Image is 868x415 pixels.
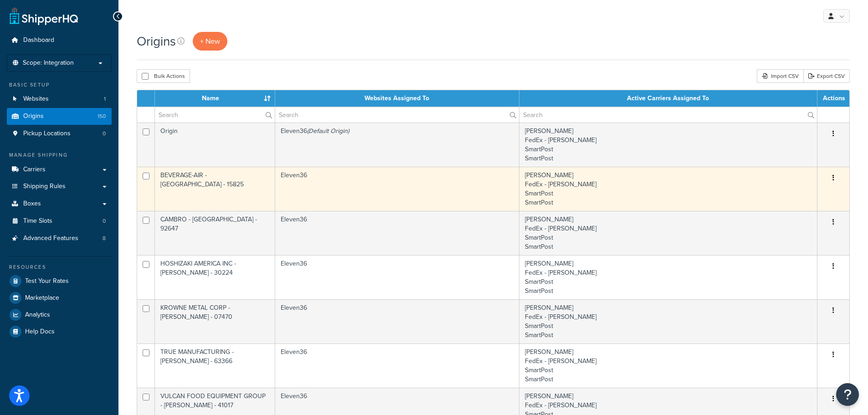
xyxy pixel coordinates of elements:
a: Dashboard [7,32,112,49]
span: Boxes [23,200,41,208]
span: 1 [104,95,106,103]
span: Time Slots [23,217,52,225]
td: Eleven36 [275,167,519,211]
td: HOSHIZAKI AMERICA INC - [PERSON_NAME] - 30224 [155,255,275,299]
span: Dashboard [23,36,54,44]
th: Websites Assigned To [275,90,519,107]
span: Carriers [23,166,46,174]
td: Eleven36 [275,123,519,167]
td: [PERSON_NAME] FedEx - [PERSON_NAME] SmartPost SmartPost [519,255,817,299]
a: + New [193,32,227,51]
span: Marketplace [25,294,59,302]
td: Origin [155,123,275,167]
span: + New [200,36,220,46]
li: Advanced Features [7,230,112,247]
li: Websites [7,91,112,108]
a: Analytics [7,307,112,323]
span: Websites [23,95,49,103]
span: Help Docs [25,328,55,336]
div: Import CSV [757,69,803,83]
h1: Origins [137,32,176,50]
span: Test Your Rates [25,277,69,285]
td: [PERSON_NAME] FedEx - [PERSON_NAME] SmartPost SmartPost [519,123,817,167]
a: Origins 150 [7,108,112,125]
div: Resources [7,263,112,271]
td: Eleven36 [275,211,519,255]
div: Manage Shipping [7,151,112,159]
span: Shipping Rules [23,183,66,190]
th: Name : activate to sort column ascending [155,90,275,107]
a: Time Slots 0 [7,213,112,230]
a: Help Docs [7,323,112,340]
a: Advanced Features 8 [7,230,112,247]
span: Advanced Features [23,235,78,242]
input: Search [155,107,275,123]
a: Boxes [7,195,112,212]
th: Active Carriers Assigned To [519,90,817,107]
a: Test Your Rates [7,273,112,289]
td: Eleven36 [275,299,519,343]
span: 0 [103,130,106,138]
td: [PERSON_NAME] FedEx - [PERSON_NAME] SmartPost SmartPost [519,343,817,388]
li: Time Slots [7,213,112,230]
span: Analytics [25,311,50,319]
input: Search [519,107,817,123]
input: Search [275,107,519,123]
td: TRUE MANUFACTURING - [PERSON_NAME] - 63366 [155,343,275,388]
td: CAMBRO - [GEOGRAPHIC_DATA] - 92647 [155,211,275,255]
a: Export CSV [803,69,850,83]
i: (Default Origin) [307,126,349,136]
span: 0 [103,217,106,225]
span: 150 [98,113,106,120]
button: Bulk Actions [137,69,190,83]
td: KROWNE METAL CORP - [PERSON_NAME] - 07470 [155,299,275,343]
li: Origins [7,108,112,125]
span: Scope: Integration [23,59,74,67]
a: Carriers [7,161,112,178]
a: Pickup Locations 0 [7,125,112,142]
td: Eleven36 [275,255,519,299]
li: Pickup Locations [7,125,112,142]
a: ShipperHQ Home [10,7,78,25]
td: [PERSON_NAME] FedEx - [PERSON_NAME] SmartPost SmartPost [519,167,817,211]
a: Shipping Rules [7,178,112,195]
button: Open Resource Center [836,383,859,406]
td: Eleven36 [275,343,519,388]
td: [PERSON_NAME] FedEx - [PERSON_NAME] SmartPost SmartPost [519,299,817,343]
a: Websites 1 [7,91,112,108]
div: Basic Setup [7,81,112,89]
td: [PERSON_NAME] FedEx - [PERSON_NAME] SmartPost SmartPost [519,211,817,255]
span: Origins [23,113,44,120]
span: 8 [103,235,106,242]
span: Pickup Locations [23,130,71,138]
a: Marketplace [7,290,112,306]
td: BEVERAGE-AIR - [GEOGRAPHIC_DATA] - 15825 [155,167,275,211]
th: Actions [817,90,849,107]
